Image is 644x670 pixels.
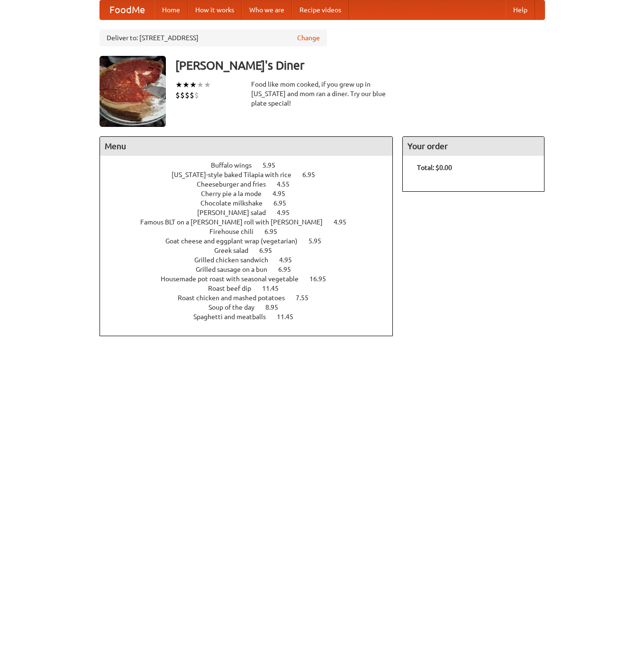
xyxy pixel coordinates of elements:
[278,266,300,273] span: 6.95
[161,275,344,283] a: Housemade pot roast with seasonal vegetable 16.95
[296,294,318,302] span: 7.55
[165,237,339,245] a: Goat cheese and eggplant wrap (vegetarian) 5.95
[242,0,292,19] a: Who we are
[277,180,299,188] span: 4.55
[297,33,320,43] a: Change
[417,164,452,171] b: Total: $0.00
[190,90,194,100] li: $
[197,80,204,90] li: ★
[277,209,299,216] span: 4.95
[214,247,258,254] span: Greek salad
[506,0,535,19] a: Help
[193,313,311,321] a: Spaghetti and meatballs 11.45
[209,304,264,311] span: Soup of the day
[175,90,180,100] li: $
[194,256,278,264] span: Grilled chicken sandwich
[197,180,307,188] a: Cheeseburger and fries 4.55
[309,275,336,283] span: 16.95
[201,190,303,197] a: Cherry pie a la mode 4.95
[334,218,356,226] span: 4.95
[193,313,275,321] span: Spaghetti and meatballs
[263,161,285,169] span: 5.95
[161,275,308,283] span: Housemade pot roast with seasonal vegetable
[180,90,185,100] li: $
[100,0,154,19] a: FoodMe
[209,228,263,235] span: Firehouse chili
[208,285,296,292] a: Roast beef dip 11.45
[172,171,333,179] a: [US_STATE]-style baked Tilapia with rice 6.95
[279,256,301,264] span: 4.95
[140,218,364,226] a: Famous BLT on a [PERSON_NAME] roll with [PERSON_NAME] 4.95
[272,190,295,197] span: 4.95
[140,218,332,226] span: Famous BLT on a [PERSON_NAME] roll with [PERSON_NAME]
[277,313,303,321] span: 11.45
[178,294,294,302] span: Roast chicken and mashed potatoes
[182,80,190,90] li: ★
[100,29,327,46] div: Deliver to: [STREET_ADDRESS]
[194,90,199,100] li: $
[265,304,288,311] span: 8.95
[190,80,197,90] li: ★
[262,285,288,292] span: 11.45
[175,80,182,90] li: ★
[197,209,275,216] span: [PERSON_NAME] salad
[308,237,331,245] span: 5.95
[197,209,307,216] a: [PERSON_NAME] salad 4.95
[196,266,277,273] span: Grilled sausage on a bun
[214,247,290,254] a: Greek salad 6.95
[264,228,287,235] span: 6.95
[165,237,307,245] span: Goat cheese and eggplant wrap (vegetarian)
[185,90,190,100] li: $
[197,180,275,188] span: Cheeseburger and fries
[208,285,261,292] span: Roast beef dip
[200,199,304,207] a: Chocolate milkshake 6.95
[178,294,326,302] a: Roast chicken and mashed potatoes 7.55
[204,80,211,90] li: ★
[196,266,308,273] a: Grilled sausage on a bun 6.95
[194,256,309,264] a: Grilled chicken sandwich 4.95
[200,199,272,207] span: Chocolate milkshake
[292,0,349,19] a: Recipe videos
[209,228,295,235] a: Firehouse chili 6.95
[172,171,301,179] span: [US_STATE]-style baked Tilapia with rice
[154,0,188,19] a: Home
[259,247,281,254] span: 6.95
[100,137,393,156] h4: Menu
[302,171,325,179] span: 6.95
[273,199,296,207] span: 6.95
[188,0,242,19] a: How it works
[209,304,296,311] a: Soup of the day 8.95
[100,56,166,127] img: angular.jpg
[211,161,261,169] span: Buffalo wings
[403,137,544,156] h4: Your order
[201,190,271,197] span: Cherry pie a la mode
[251,80,393,108] div: Food like mom cooked, if you grew up in [US_STATE] and mom ran a diner. Try our blue plate special!
[175,56,545,75] h3: [PERSON_NAME]'s Diner
[211,161,293,169] a: Buffalo wings 5.95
